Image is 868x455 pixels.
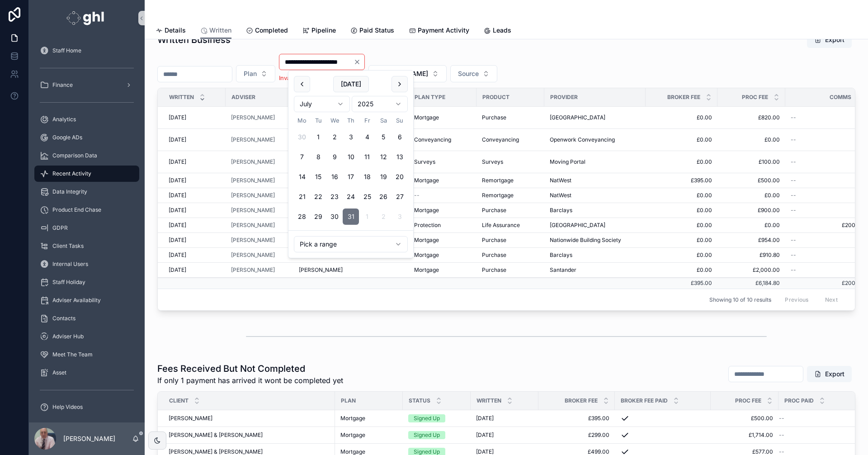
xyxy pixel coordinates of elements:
[414,237,439,244] span: Mortgage
[414,192,471,199] a: --
[169,114,186,121] span: [DATE]
[340,415,365,422] span: Mortgage
[375,149,392,165] button: Saturday, 12 July 2025
[482,114,539,121] a: Purchase
[34,292,139,308] a: Adviser Availability
[169,415,330,422] a: [PERSON_NAME]
[482,177,514,184] span: Remortgage
[482,237,506,244] span: Purchase
[807,32,852,48] button: Export
[651,207,712,214] a: £0.00
[791,114,863,121] a: --
[414,237,471,244] a: Mortgage
[791,158,796,166] span: --
[52,47,81,54] span: Staff Home
[169,158,220,166] a: [DATE]
[169,114,220,121] a: [DATE]
[52,188,87,195] span: Data Integrity
[326,149,343,165] button: Wednesday, 9 July 2025
[52,403,83,411] span: Help Videos
[343,129,359,145] button: Thursday, 3 July 2025
[482,266,539,274] a: Purchase
[723,136,780,143] a: £0.00
[791,207,863,214] a: --
[52,297,101,304] span: Adviser Availability
[723,237,780,244] a: £954.00
[482,177,539,184] a: Remortgage
[169,177,220,184] a: [DATE]
[231,237,275,244] span: [PERSON_NAME]
[231,192,275,199] a: [PERSON_NAME]
[326,169,343,185] button: Wednesday, 16 July 2025
[343,169,359,185] button: Thursday, 17 July 2025
[550,136,615,143] span: Openwork Conveyancing
[340,431,365,439] span: Mortgage
[52,170,91,177] span: Recent Activity
[169,266,186,274] span: [DATE]
[310,129,326,145] button: Tuesday, 1 July 2025
[651,177,712,184] span: £395.00
[52,242,84,250] span: Client Tasks
[476,431,494,439] span: [DATE]
[165,26,186,35] span: Details
[231,251,288,259] a: [PERSON_NAME]
[52,333,84,340] span: Adviser Hub
[375,129,392,145] button: Saturday, 5 July 2025
[550,222,640,229] a: [GEOGRAPHIC_DATA]
[34,365,139,381] a: Asset
[169,207,220,214] a: [DATE]
[169,237,186,244] span: [DATE]
[34,238,139,254] a: Client Tasks
[52,261,88,268] span: Internal Users
[169,192,220,199] a: [DATE]
[231,207,288,214] a: [PERSON_NAME]
[550,192,640,199] a: NatWest
[231,114,275,121] span: [PERSON_NAME]
[231,266,288,274] a: [PERSON_NAME]
[169,415,212,422] span: [PERSON_NAME]
[409,22,469,40] a: Payment Activity
[414,431,440,439] div: Signed Up
[231,207,275,214] span: [PERSON_NAME]
[231,177,288,184] a: [PERSON_NAME]
[310,149,326,165] button: Tuesday, 8 July 2025
[482,136,539,143] a: Conveyancing
[34,166,139,182] a: Recent Activity
[34,147,139,164] a: Comparison Data
[169,431,263,439] span: [PERSON_NAME] & [PERSON_NAME]
[326,129,343,145] button: Wednesday, 2 July 2025
[716,431,773,439] span: £1,714.00
[779,431,860,439] a: --
[791,192,796,199] span: --
[169,237,220,244] a: [DATE]
[544,415,609,422] a: £395.00
[651,266,712,274] a: £0.00
[34,310,139,327] a: Contacts
[368,65,447,82] button: Select Button
[343,189,359,205] button: Thursday, 24 July 2025
[333,76,369,92] button: [DATE]
[791,251,796,259] span: --
[66,11,107,25] img: App logo
[791,222,863,229] a: £200.68
[231,222,275,229] a: [PERSON_NAME]
[482,207,539,214] a: Purchase
[359,209,375,225] button: Friday, 1 August 2025, selected
[231,251,275,259] a: [PERSON_NAME]
[34,111,139,128] a: Analytics
[544,431,609,439] a: £299.00
[723,222,780,229] a: £0.00
[326,189,343,205] button: Wednesday, 23 July 2025
[200,22,231,39] a: Written
[34,77,139,93] a: Finance
[550,207,640,214] a: Barclays
[779,431,784,439] span: --
[279,74,365,82] p: Invalid date range
[255,26,288,35] span: Completed
[651,222,712,229] a: £0.00
[169,207,186,214] span: [DATE]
